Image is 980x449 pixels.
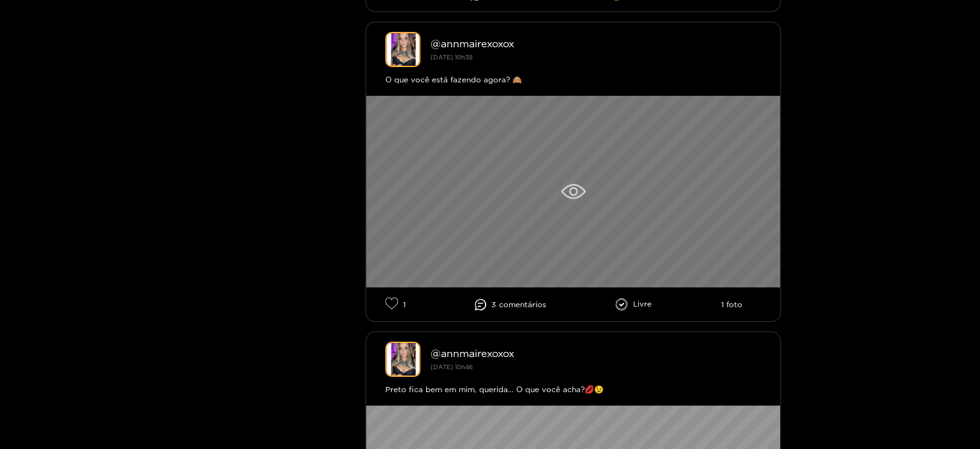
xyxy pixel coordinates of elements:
font: [DATE] 10h46 [431,363,473,370]
img: annmairexoxox [385,32,420,67]
font: [DATE] 10h38 [431,54,473,61]
img: annmairexoxox [385,342,420,377]
font: @ [431,38,441,49]
font: annmairexoxox [441,38,514,49]
font: annmairexoxox [441,347,514,359]
font: @ [431,347,441,359]
font: 1 [403,300,406,308]
font: Preto fica bem em mim, querida... O que você acha?💋😉 [385,385,604,393]
font: 1 foto [721,300,742,308]
font: 3 [491,300,496,308]
font: O que você está fazendo agora? 🙈 [385,75,522,84]
font: comentários [499,300,546,308]
font: Livre [633,300,652,308]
